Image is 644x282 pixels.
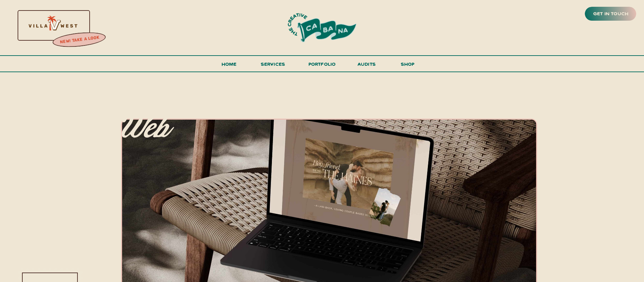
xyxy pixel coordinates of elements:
a: get in touch [592,9,630,19]
p: All-inclusive branding, web design & copy [9,86,171,182]
a: portfolio [306,60,338,72]
a: services [259,60,287,72]
span: services [261,61,285,67]
h3: It's time to send your brand to paradise for a big (or little) refresh [10,236,91,262]
a: new! take a look [52,33,107,47]
a: Home [218,60,239,72]
a: shop [391,60,424,72]
a: audits [356,60,377,72]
